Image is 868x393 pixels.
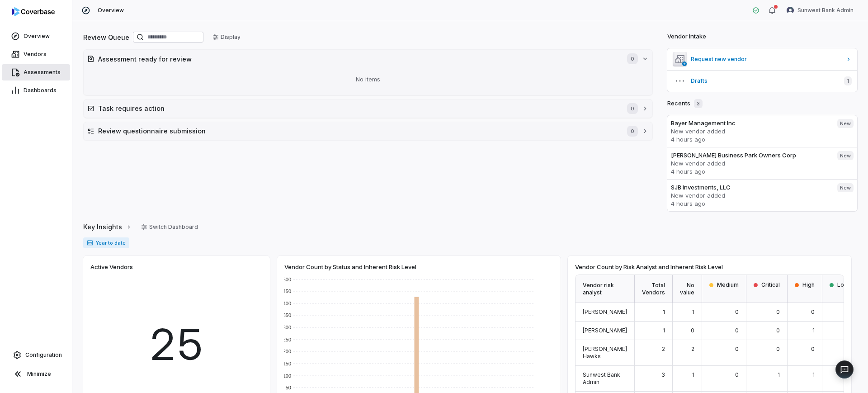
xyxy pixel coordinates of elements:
[84,99,652,118] button: Task requires action0
[583,346,627,360] span: [PERSON_NAME] Hawks
[283,301,291,306] text: 400
[811,346,815,352] span: 0
[661,371,665,378] span: 3
[667,70,857,92] button: Drafts1
[4,347,68,363] a: Configuration
[811,308,815,315] span: 0
[635,275,673,303] div: Total Vendors
[671,119,830,127] h3: Bayer Management Inc
[283,325,291,330] text: 300
[2,82,70,99] a: Dashboards
[837,119,854,128] span: New
[671,127,830,135] p: New vendor added
[787,7,794,14] img: Sunwest Bank Admin avatar
[87,240,93,246] svg: Date range for report
[583,371,620,385] span: Sunwest Bank Admin
[576,275,635,303] div: Vendor risk analyst
[837,183,854,192] span: New
[283,313,291,318] text: 350
[667,48,857,70] a: Request new vendor
[149,312,205,377] span: 25
[98,104,618,113] h2: Task requires action
[98,54,618,64] h2: Assessment ready for review
[283,361,291,366] text: 150
[671,151,830,159] h3: [PERSON_NAME] Business Park Owners Corp
[735,346,739,352] span: 0
[136,220,203,234] button: Switch Dashboard
[735,327,739,334] span: 0
[283,289,291,294] text: 450
[671,199,830,208] p: 4 hours ago
[735,371,739,378] span: 0
[691,56,842,63] span: Request new vendor
[83,222,122,232] span: Key Insights
[797,7,854,14] span: Sunwest Bank Admin
[692,308,694,315] span: 1
[24,51,47,58] span: Vendors
[207,30,246,44] button: Display
[283,373,291,379] text: 100
[84,50,652,68] button: Assessment ready for review0
[90,263,133,271] span: Active Vendors
[667,179,857,211] a: SJB Investments, LLCNew vendor added4 hours agoNew
[24,33,50,40] span: Overview
[717,281,739,289] span: Medium
[627,126,638,137] span: 0
[837,151,854,160] span: New
[575,263,723,271] span: Vendor Count by Risk Analyst and Inherent Risk Level
[776,346,780,352] span: 0
[2,28,70,44] a: Overview
[27,370,51,378] span: Minimize
[781,4,859,17] button: Sunwest Bank Admin avatarSunwest Bank Admin
[83,218,132,237] a: Key Insights
[667,32,706,41] h2: Vendor Intake
[283,349,291,354] text: 200
[671,167,830,175] p: 4 hours ago
[844,76,852,85] span: 1
[80,218,135,237] button: Key Insights
[662,346,665,352] span: 2
[2,46,70,62] a: Vendors
[83,33,129,42] h2: Review Queue
[25,351,62,359] span: Configuration
[667,99,703,108] h2: Recents
[583,308,627,315] span: [PERSON_NAME]
[663,327,665,334] span: 1
[692,371,694,378] span: 1
[761,281,780,289] span: Critical
[671,159,830,167] p: New vendor added
[776,308,780,315] span: 0
[802,281,815,289] span: High
[83,237,129,248] span: Year to date
[283,277,291,282] text: 500
[671,183,830,191] h3: SJB Investments, LLC
[12,7,55,16] img: logo-D7KZi-bG.svg
[87,68,649,91] div: No items
[2,64,70,80] a: Assessments
[24,87,57,94] span: Dashboards
[663,308,665,315] span: 1
[667,115,857,147] a: Bayer Management IncNew vendor added4 hours agoNew
[84,122,652,140] button: Review questionnaire submission0
[627,103,638,114] span: 0
[673,275,702,303] div: No value
[286,385,291,390] text: 50
[583,327,627,334] span: [PERSON_NAME]
[627,53,638,64] span: 0
[24,69,61,76] span: Assessments
[812,371,815,378] span: 1
[283,337,291,342] text: 250
[4,365,68,383] button: Minimize
[691,346,694,352] span: 2
[284,263,416,271] span: Vendor Count by Status and Inherent Risk Level
[98,7,124,14] span: Overview
[694,99,703,108] span: 3
[778,371,780,378] span: 1
[776,327,780,334] span: 0
[735,308,739,315] span: 0
[812,327,815,334] span: 1
[671,135,830,143] p: 4 hours ago
[691,77,837,85] span: Drafts
[667,147,857,179] a: [PERSON_NAME] Business Park Owners CorpNew vendor added4 hours agoNew
[837,281,849,289] span: Low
